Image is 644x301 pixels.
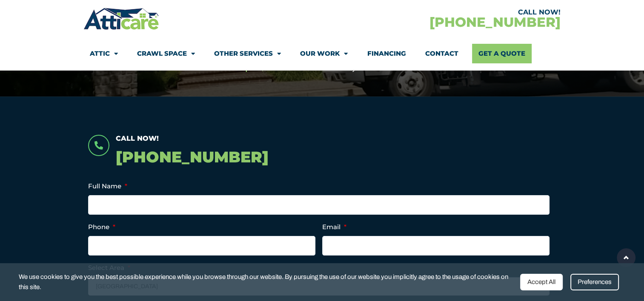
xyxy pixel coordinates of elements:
a: Attic [90,44,118,63]
a: Crawl Space [137,44,195,63]
div: CALL NOW! [322,9,560,16]
label: Email [322,223,346,231]
a: Other Services [214,44,281,63]
a: Get A Quote [472,44,532,63]
a: Financing [367,44,406,63]
label: Phone [88,223,115,231]
span: We use cookies to give you the best possible experience while you browse through our website. By ... [19,272,513,292]
div: Accept All [520,274,563,290]
div: Preferences [570,274,619,290]
a: Our Work [300,44,348,63]
a: Contact [425,44,458,63]
label: Full Name [88,182,127,190]
span: Call Now! [116,134,159,142]
nav: Menu [90,44,554,63]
